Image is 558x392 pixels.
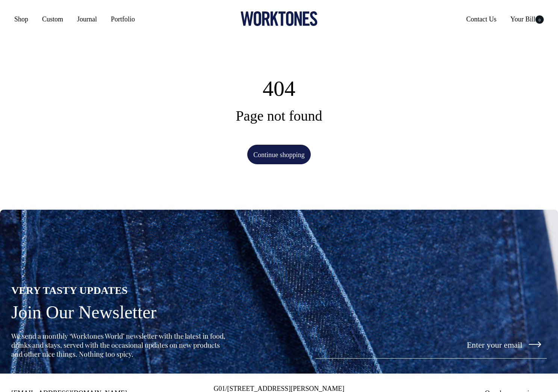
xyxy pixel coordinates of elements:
[11,77,547,101] h1: 404
[247,145,311,164] a: Continue shopping
[74,12,100,26] a: Journal
[11,285,228,297] h5: VERY TASTY UPDATES
[507,12,547,26] a: Your Bill0
[11,108,547,124] h4: Page not found
[108,12,138,26] a: Portfolio
[11,331,228,359] p: We send a monthly ‘Worktones World’ newsletter with the latest in food, drinks and stays, served ...
[535,15,544,24] span: 0
[11,303,228,322] h4: Join Our Newsletter
[316,330,547,359] input: Enter your email
[463,12,500,26] a: Contact Us
[11,12,31,26] a: Shop
[39,12,66,26] a: Custom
